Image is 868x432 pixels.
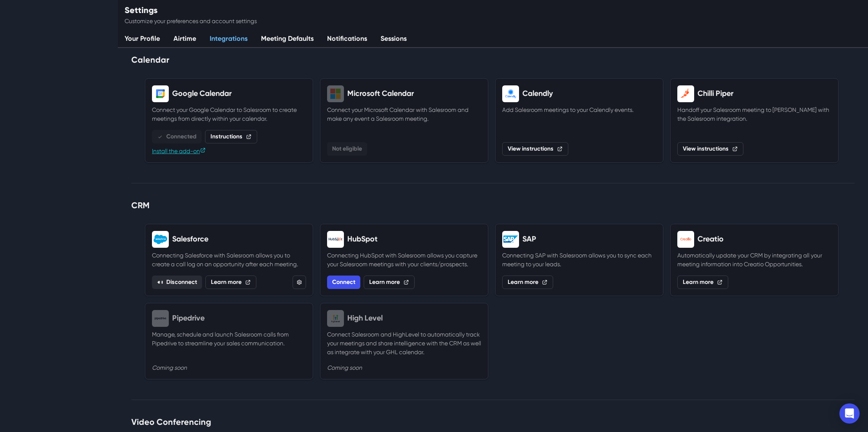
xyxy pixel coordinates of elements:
[347,235,378,244] h2: HubSpot
[152,85,169,102] img: Google Calendar logo
[293,276,306,289] button: Salesforce Settings
[502,276,553,289] a: Learn more
[152,147,206,156] a: Install the add-on
[152,310,169,327] img: Pipedrive logo
[327,251,481,269] p: Connecting HubSpot with Salesroom allows you capture your Salesroom meetings with your clients/pr...
[522,89,553,98] h2: Calendly
[29,130,56,140] a: Favorites
[347,89,414,98] h2: Microsoft Calendar
[205,130,257,143] a: Instructions
[29,275,50,285] a: Details
[167,30,203,48] a: Airtime
[205,276,256,289] a: Learn more
[677,106,831,135] p: Handoff your Salesroom meeting to [PERSON_NAME] with the Salesroom integration.
[152,231,169,248] img: Salesforce logo
[502,231,519,248] img: SAP logo
[152,330,306,357] p: Manage, schedule and launch Salesroom calls from Pipedrive to streamline your sales communication.
[327,231,344,248] img: HubSpot logo
[502,85,519,102] img: Calendly logo
[203,30,254,48] a: Integrations
[172,89,232,98] h2: Google Calendar
[152,251,306,269] p: Connecting Salesforce with Salesroom allows you to create a call log on an opportunity after each...
[522,235,536,244] h2: SAP
[29,74,50,84] a: Search
[152,106,306,123] p: Connect your Google Calendar to Salesroom to create meetings from directly within your calendar.
[19,254,107,272] p: Seller Plus - Pandas (Default)
[347,314,383,323] h2: High Level
[125,5,257,15] h2: Settings
[19,214,69,223] p: Discovery Calls
[10,52,107,69] button: 99+Notifications
[327,106,481,135] p: Connect your Microsoft Calendar with Salesroom and make any event a Salesroom meeting.
[364,276,415,289] a: Learn more
[502,251,656,269] p: Connecting SAP with Salesroom allows you to sync each meeting to your leads.
[172,314,205,323] h2: Pipedrive
[125,17,257,26] p: Customize your preferences and account settings
[677,231,694,248] img: Creatio logo
[10,7,27,24] a: Home
[677,85,694,102] img: Chilli Piper logo
[327,363,481,372] p: Coming soon
[29,148,72,158] a: Waiting Room
[698,235,724,244] h2: Creatio
[327,330,481,357] p: Connect Salesroom and HighLevel to automatically track your meetings and share intelligence with ...
[677,251,831,269] p: Automatically update your CRM by integrating all your meeting information into Creatio Opportunit...
[19,193,61,202] p: Organization
[374,30,413,48] a: Sessions
[131,417,855,427] h2: Video Conferencing
[29,331,58,341] a: Keywords
[29,167,60,177] a: Your Plans
[29,386,56,396] a: Meetings
[7,258,17,268] button: Toggle Seller Plus - Pandas
[502,142,568,156] a: View instructions
[152,363,306,372] p: Coming soon
[10,30,107,47] button: New Meeting
[28,10,73,21] h2: Salesroom
[131,55,855,65] h2: Calendar
[29,93,61,103] a: Upcoming
[254,30,320,48] a: Meeting Defaults
[118,30,167,48] a: Your Profile
[172,235,208,244] h2: Salesforce
[327,276,360,289] a: Connect
[320,30,374,48] a: Notifications
[327,85,344,102] img: Microsoft Calendar logo
[29,294,57,304] a: Members
[29,368,76,378] a: Weekly Reports
[7,192,17,202] button: Toggle Organization
[327,310,344,327] img: High Level logo
[29,405,43,415] a: Tags
[698,89,733,98] h2: Chilli Piper
[29,111,51,121] a: Recent
[7,233,17,244] button: Toggle Seller Plus - Koalas
[502,106,656,135] p: Add Salesroom meetings to your Calendly events.
[327,142,367,156] button: Not eligible
[152,130,202,143] button: Connected
[677,276,728,289] a: Learn more
[19,234,80,243] p: Seller Plus - Koalas
[29,312,64,322] a: AI Assistant
[152,276,202,289] button: Disconnect
[677,142,743,156] a: View instructions
[131,200,855,210] h2: CRM
[7,213,17,223] button: Toggle Discovery Calls
[839,403,860,424] div: Open Intercom Messenger
[29,349,46,359] a: Views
